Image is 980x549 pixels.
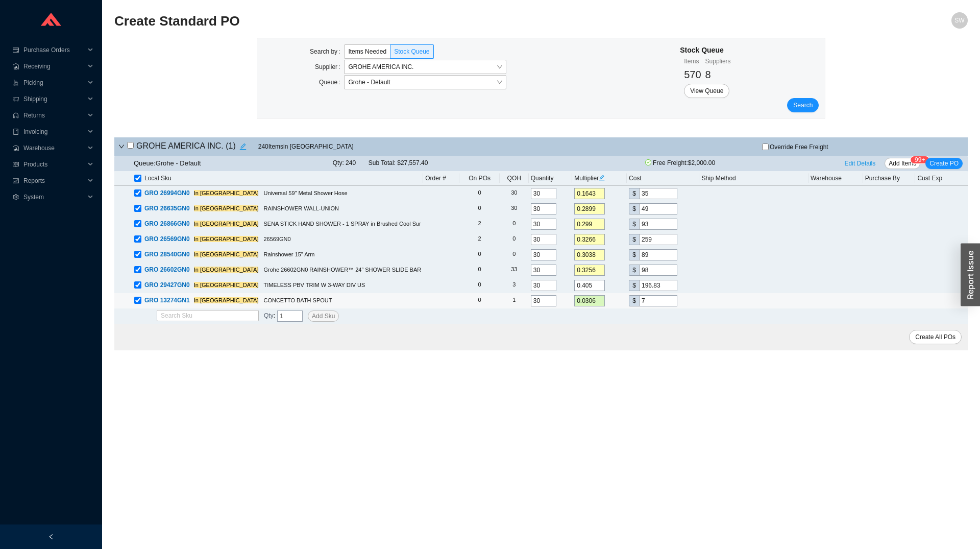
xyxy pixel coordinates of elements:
span: Invoicing [23,124,85,140]
input: 1 [277,311,303,322]
span: Universal 59" Metal Shower Hose [263,190,347,196]
span: Stock Queue [394,48,429,55]
span: GRO 26602GN0 [144,266,190,273]
span: credit-card [12,47,19,53]
span: Rainshower 15" Arm [263,251,314,257]
mark: In [GEOGRAPHIC_DATA] [194,221,259,227]
label: Supplier: [315,60,344,74]
button: Add Items [885,158,920,169]
span: left [48,534,54,540]
button: Create PO [925,158,963,169]
div: $ [629,234,639,245]
span: View Queue [690,86,723,96]
td: 0 [459,278,499,293]
mark: In [GEOGRAPHIC_DATA] [194,190,259,196]
span: Qty: [333,159,344,166]
span: Items Needed [348,48,386,55]
div: $ [629,203,639,214]
div: $ [629,265,639,276]
span: SW [954,12,964,29]
span: Edit Details [845,158,876,169]
span: GRO 26866GN0 [144,220,190,227]
span: Reports [23,173,85,189]
td: 0 [459,186,499,201]
span: SENA STICK HAND SHOWER - 1 SPRAY in Brushed Cool Sunrise [263,221,431,227]
span: Purchase Orders [23,42,85,58]
span: down [118,144,125,150]
span: setting [12,194,19,200]
span: TIMELESS PBV TRIM W 3-WAY DIV US [263,282,365,288]
button: Edit Details [841,158,880,169]
label: Queue [319,75,344,89]
td: 3 [500,278,529,293]
mark: In [GEOGRAPHIC_DATA] [194,236,259,242]
div: Stock Queue [680,44,730,56]
div: Queue: Grohe - Default [134,158,201,169]
span: Search [793,100,813,110]
button: Add Sku [308,311,339,322]
div: $ [629,249,639,260]
input: Override Free Freight [762,144,769,150]
span: Create PO [929,158,959,169]
span: fund [12,178,19,184]
div: $ [629,280,639,291]
span: CONCETTO BATH SPOUT [263,297,332,303]
span: Create All POs [915,332,955,342]
mark: In [GEOGRAPHIC_DATA] [194,297,259,303]
button: Search [787,98,819,112]
span: ( 1 ) [226,141,236,150]
span: $2,000.00 [688,159,715,166]
th: On POs [459,171,499,186]
sup: 240 [911,156,929,163]
mark: In [GEOGRAPHIC_DATA] [194,205,259,211]
span: edit [599,175,605,181]
span: Receiving [23,58,85,75]
th: Ship Method [699,171,808,186]
button: edit [236,139,250,154]
td: 2 [459,217,499,232]
div: $ [629,295,639,306]
span: Local Sku [144,173,171,183]
span: GRO 13274GN1 [144,297,190,304]
span: $27,557.40 [397,159,428,166]
span: GRO 28540GN0 [144,251,190,258]
td: 0 [459,262,499,278]
span: GRO 26635GN0 [144,205,190,212]
span: Products [23,156,85,173]
mark: In [GEOGRAPHIC_DATA] [194,282,259,288]
span: RAINSHOWER WALL-UNION [263,205,339,211]
span: check-circle [645,159,651,165]
mark: In [GEOGRAPHIC_DATA] [194,267,259,273]
span: GRO 29427GN0 [144,281,190,289]
td: 0 [500,247,529,262]
span: GRO 26994GN0 [144,189,190,197]
span: book [12,129,19,135]
td: 1 [500,293,529,308]
td: 0 [500,217,529,232]
th: Cost [627,171,699,186]
span: 240 [346,159,356,166]
span: System [23,189,85,205]
th: Cust Exp [915,171,968,186]
th: QOH [500,171,529,186]
td: 0 [459,247,499,262]
h2: Create Standard PO [114,12,754,30]
span: Override Free Freight [770,144,828,150]
td: 0 [459,293,499,308]
span: GRO 26569GN0 [144,235,190,243]
div: $ [629,219,639,230]
span: 240 Item s in [GEOGRAPHIC_DATA] [258,141,354,152]
button: View Queue [684,84,729,98]
span: 8 [705,69,711,80]
td: 30 [500,201,529,217]
span: read [12,161,19,168]
div: $ [629,188,639,199]
div: Items [684,56,701,66]
th: Order # [423,171,459,186]
button: Create All POs [909,330,962,344]
span: Qty [264,312,274,319]
span: Warehouse [23,140,85,156]
div: Multiplier [574,173,625,183]
span: 570 [684,69,701,80]
span: Returns [23,107,85,124]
